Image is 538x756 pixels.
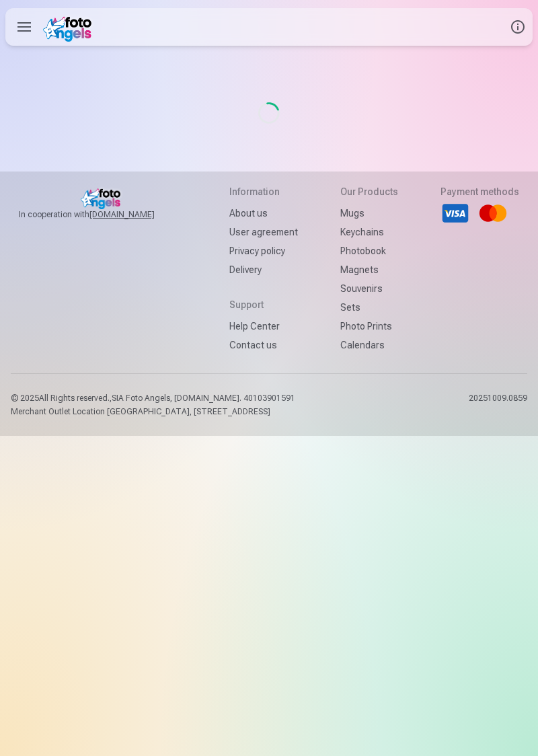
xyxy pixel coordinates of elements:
[112,393,295,403] span: SIA Foto Angels, [DOMAIN_NAME]. 40103901591
[340,317,398,336] a: Photo prints
[229,298,298,311] h5: Support
[229,223,298,241] a: User agreement
[229,185,298,198] h5: Information
[340,241,398,260] a: Photobook
[11,393,295,404] p: © 2025 All Rights reserved. ,
[229,336,298,354] a: Contact us
[340,223,398,241] a: Keychains
[340,336,398,354] a: Calendars
[340,298,398,317] a: Sets
[340,279,398,298] a: Souvenirs
[340,185,398,198] h5: Our products
[43,12,96,42] img: /v1
[440,198,470,228] li: Visa
[11,406,295,417] p: Merchant Outlet Location [GEOGRAPHIC_DATA], [STREET_ADDRESS]
[89,209,187,220] a: [DOMAIN_NAME]
[229,260,298,279] a: Delivery
[478,198,508,228] li: Mastercard
[440,185,519,198] h5: Payment methods
[229,241,298,260] a: Privacy policy
[340,260,398,279] a: Magnets
[340,204,398,223] a: Mugs
[469,393,527,417] p: 20251009.0859
[229,317,298,336] a: Help Center
[229,204,298,223] a: About us
[19,209,187,220] span: In cooperation with
[503,8,533,46] button: Info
